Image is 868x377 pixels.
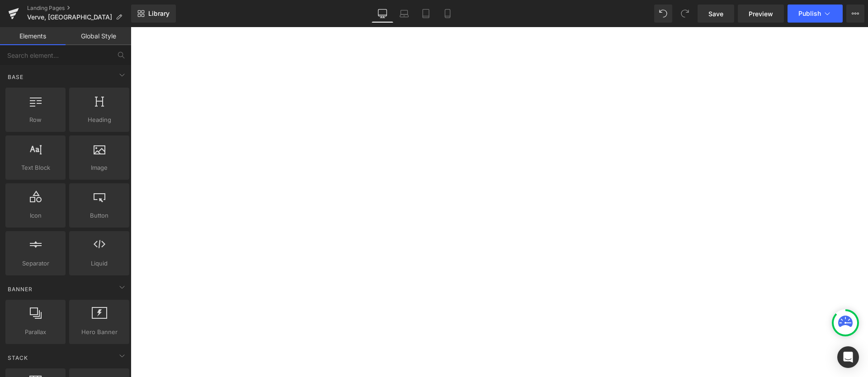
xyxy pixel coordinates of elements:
span: Hero Banner [72,327,127,337]
span: Publish [798,10,821,17]
button: More [846,5,864,23]
a: Laptop [393,5,415,23]
span: Text Block [8,163,63,172]
span: Parallax [8,327,63,337]
span: Image [72,163,127,172]
span: Banner [7,285,33,293]
a: Global Style [66,27,131,45]
div: Open Intercom Messenger [837,346,859,368]
span: Icon [8,211,63,220]
span: Button [72,211,127,220]
span: Save [708,9,723,19]
a: Desktop [372,5,393,23]
span: Library [148,9,170,18]
span: Stack [7,354,29,362]
a: Mobile [437,5,458,23]
a: Tablet [415,5,437,23]
button: Publish [788,5,843,23]
span: Row [8,115,63,125]
span: Heading [72,115,127,125]
span: Base [7,73,24,81]
span: Liquid [72,259,127,268]
a: Landing Pages [27,5,131,12]
button: Undo [654,5,672,23]
span: Verve, [GEOGRAPHIC_DATA] [27,14,112,21]
a: Preview [738,5,784,23]
button: Redo [676,5,694,23]
a: New Library [131,5,176,23]
span: Preview [749,9,773,19]
span: Separator [8,259,63,268]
